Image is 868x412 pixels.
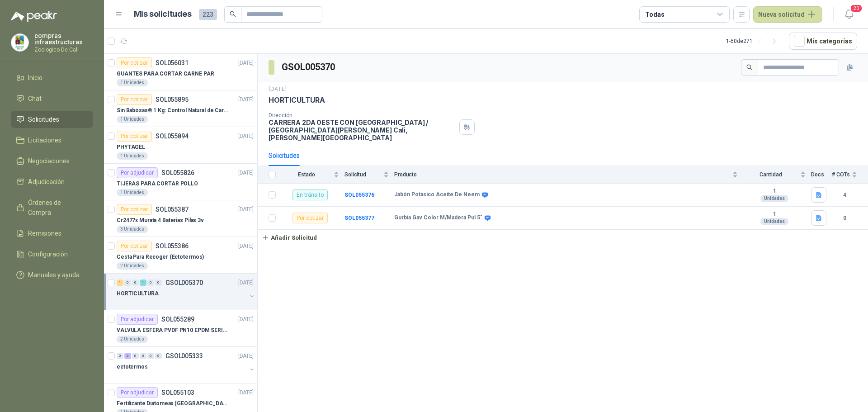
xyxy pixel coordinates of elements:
[28,135,61,145] span: Licitaciones
[292,213,328,223] div: Por cotizar
[117,106,229,115] p: Sin Babosas® 1 Kg: Control Natural de Caracoles y Babosas
[147,279,154,286] div: 0
[238,59,254,67] p: [DATE]
[11,34,28,51] img: Company Logo
[117,152,148,160] div: 1 Unidades
[155,353,162,359] div: 0
[117,226,148,233] div: 3 Unidades
[156,243,189,249] p: SOL055386
[140,353,146,359] div: 0
[117,189,148,196] div: 1 Unidades
[11,69,93,86] a: Inicio
[394,166,743,184] th: Producto
[117,143,145,152] p: PHYTAGEL
[11,111,93,128] a: Solicitudes
[140,279,146,286] div: 1
[104,164,257,200] a: Por adjudicarSOL055826[DATE] TIJERAS PARA CORTAR POLLO1 Unidades
[117,79,148,86] div: 1 Unidades
[281,166,344,184] th: Estado
[117,70,214,78] p: GUANTES PARA CORTAR CARNE PAR
[117,326,229,335] p: VALVULA ESFERA PVDF PN10 EPDM SERIE EX D 25MM CEPEX64926TREME
[28,228,61,238] span: Remisiones
[753,6,822,23] button: Nueva solicitud
[11,246,93,263] a: Configuración
[156,206,189,213] p: SOL055387
[238,352,254,360] p: [DATE]
[117,167,158,178] div: Por adjudicar
[117,279,123,286] div: 1
[117,131,152,142] div: Por cotizar
[238,95,254,104] p: [DATE]
[28,114,59,124] span: Solicitudes
[117,289,159,298] p: HORTICULTURA
[134,8,192,21] h1: Mis solicitudes
[344,215,374,221] a: SOL055377
[11,152,93,170] a: Negociaciones
[156,133,189,139] p: SOL055894
[394,191,480,199] b: Jabón Potásico Aceite De Neem
[156,96,189,103] p: SOL055895
[11,11,57,22] img: Logo peakr
[743,188,806,195] b: 1
[746,64,753,71] span: search
[124,353,131,359] div: 3
[156,60,189,66] p: SOL056031
[117,350,255,379] a: 0 3 0 0 0 0 GSOL005333[DATE] ectotermos
[34,33,93,45] p: compras infraestructuras
[11,173,93,190] a: Adjudicación
[258,230,321,245] button: Añadir Solicitud
[269,112,456,118] p: Dirección
[165,353,203,359] p: GSOL005333
[850,4,863,13] span: 20
[117,387,158,398] div: Por adjudicar
[832,171,850,178] span: # COTs
[238,242,254,251] p: [DATE]
[394,171,731,178] span: Producto
[726,34,782,48] div: 1 - 50 de 271
[117,57,152,68] div: Por cotizar
[161,316,194,322] p: SOL055289
[117,363,148,371] p: ectotermos
[28,73,42,83] span: Inicio
[34,47,93,52] p: Zoologico De Cali
[832,191,857,199] b: 4
[743,211,806,218] b: 1
[104,127,257,164] a: Por cotizarSOL055894[DATE] PHYTAGEL1 Unidades
[28,177,65,187] span: Adjudicación
[269,118,456,142] p: CARRERA 2DA OESTE CON [GEOGRAPHIC_DATA] / [GEOGRAPHIC_DATA][PERSON_NAME] Cali , [PERSON_NAME][GEO...
[789,33,857,50] button: Mís categorías
[292,189,328,200] div: En tránsito
[28,156,70,166] span: Negociaciones
[124,279,131,286] div: 0
[743,171,798,178] span: Cantidad
[743,166,811,184] th: Cantidad
[28,94,42,104] span: Chat
[104,310,257,347] a: Por adjudicarSOL055289[DATE] VALVULA ESFERA PVDF PN10 EPDM SERIE EX D 25MM CEPEX64926TREME2 Unidades
[344,192,374,198] a: SOL055376
[104,200,257,237] a: Por cotizarSOL055387[DATE] Cr2477x Murata 4 Baterias Pilas 3v3 Unidades
[147,353,154,359] div: 0
[281,171,332,178] span: Estado
[11,90,93,107] a: Chat
[269,151,300,161] div: Solicitudes
[269,95,325,105] p: HORTICULTURA
[11,194,93,221] a: Órdenes de Compra
[132,279,139,286] div: 0
[238,279,254,287] p: [DATE]
[394,214,482,222] b: Gurbia Gav Color M/Madera Pul 5"
[11,132,93,149] a: Licitaciones
[28,198,85,218] span: Órdenes de Compra
[117,116,148,123] div: 1 Unidades
[760,218,788,225] div: Unidades
[344,166,394,184] th: Solicitud
[760,195,788,202] div: Unidades
[811,166,832,184] th: Docs
[344,171,382,178] span: Solicitud
[238,205,254,214] p: [DATE]
[645,9,664,19] div: Todas
[161,170,194,176] p: SOL055826
[282,60,336,74] h3: GSOL005370
[832,214,857,223] b: 0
